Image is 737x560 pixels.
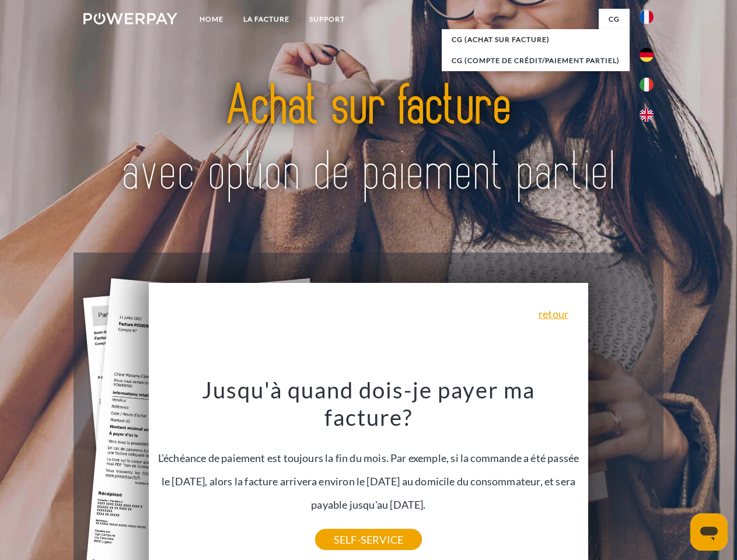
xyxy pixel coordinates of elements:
[640,10,654,24] img: fr
[640,78,654,92] img: it
[299,9,355,30] a: Support
[599,9,630,30] a: CG
[640,108,654,122] img: en
[111,56,626,223] img: title-powerpay_fr.svg
[156,376,582,540] div: L'échéance de paiement est toujours la fin du mois. Par exemple, si la commande a été passée le [...
[233,9,299,30] a: LA FACTURE
[190,9,233,30] a: Home
[315,529,422,550] a: SELF-SERVICE
[83,13,177,24] img: logo-powerpay-white.svg
[442,29,630,50] a: CG (achat sur facture)
[640,48,654,62] img: de
[156,376,582,432] h3: Jusqu'à quand dois-je payer ma facture?
[539,309,568,319] a: retour
[690,513,728,551] iframe: Bouton de lancement de la fenêtre de messagerie
[442,50,630,71] a: CG (Compte de crédit/paiement partiel)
